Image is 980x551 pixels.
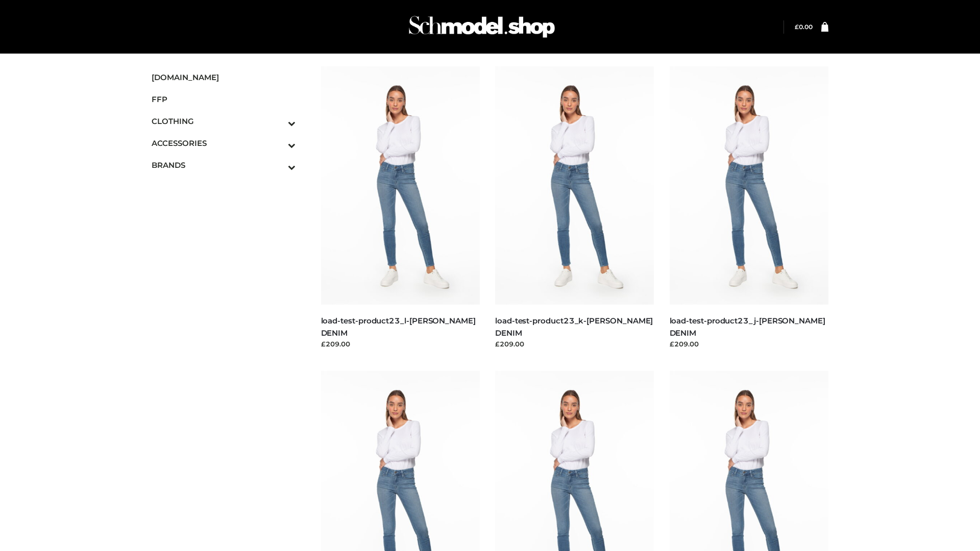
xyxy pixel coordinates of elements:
div: £209.00 [321,339,480,349]
span: [DOMAIN_NAME] [152,71,296,83]
button: Toggle Submenu [260,110,296,132]
a: load-test-product23_l-[PERSON_NAME] DENIM [321,316,476,337]
span: FFP [152,93,296,105]
span: ACCESSORIES [152,137,296,149]
a: FFP [152,88,296,110]
div: £209.00 [670,339,829,349]
a: ACCESSORIESToggle Submenu [152,132,296,154]
span: £ [795,23,799,31]
a: load-test-product23_j-[PERSON_NAME] DENIM [670,316,825,337]
a: CLOTHINGToggle Submenu [152,110,296,132]
img: Schmodel Admin 964 [405,7,558,47]
a: BRANDSToggle Submenu [152,154,296,176]
a: £0.00 [795,23,813,31]
a: [DOMAIN_NAME] [152,66,296,88]
span: CLOTHING [152,115,296,127]
bdi: 0.00 [795,23,813,31]
a: load-test-product23_k-[PERSON_NAME] DENIM [495,316,653,337]
div: £209.00 [495,339,654,349]
button: Toggle Submenu [260,154,296,176]
span: BRANDS [152,159,296,171]
button: Toggle Submenu [260,132,296,154]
